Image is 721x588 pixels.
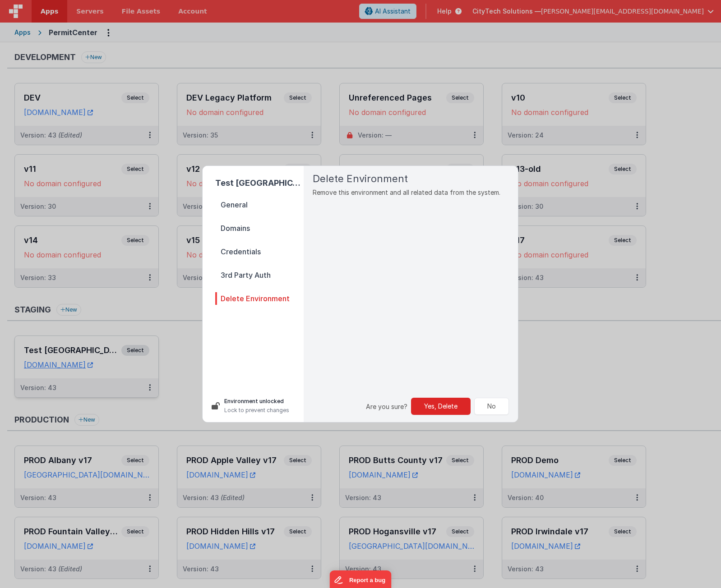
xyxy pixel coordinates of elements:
h2: Test [GEOGRAPHIC_DATA] [215,177,304,189]
p: Are you sure? [366,402,407,411]
span: 3rd Party Auth [215,269,304,281]
button: No [474,398,509,415]
p: Lock to prevent changes [224,406,289,415]
p: Remove this environment and all related data from the system. [313,188,509,197]
button: Yes, Delete [411,398,471,415]
span: Credentials [215,245,304,258]
p: Environment unlocked [224,397,289,406]
span: Delete Environment [215,292,304,305]
span: General [215,198,304,211]
span: Domains [215,222,304,234]
h2: Delete Environment [313,173,509,184]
